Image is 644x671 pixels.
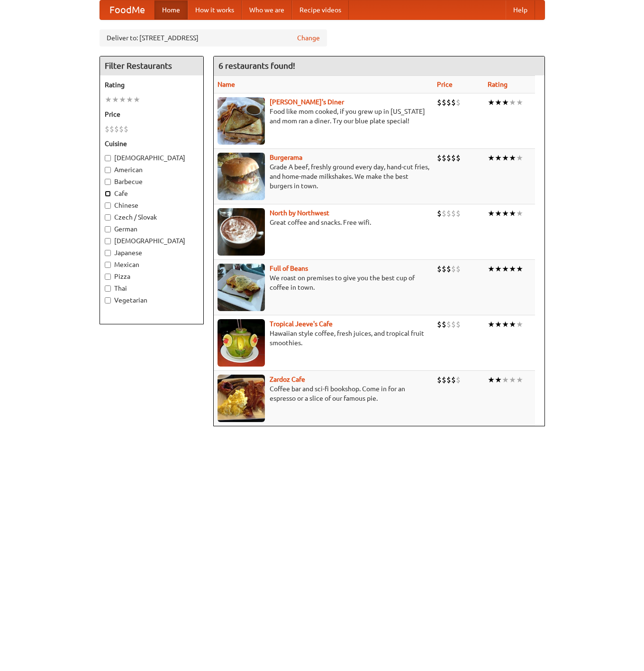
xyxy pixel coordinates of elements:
[218,97,265,145] img: sallys.jpg
[218,329,429,348] p: Hawaiian style coffee, fresh juices, and tropical fruit smoothies.
[270,154,302,161] a: Burgerama
[437,97,442,108] li: $
[442,208,446,219] li: $
[502,97,509,108] li: ★
[105,250,111,256] input: Japanese
[442,375,446,385] li: $
[105,274,111,280] input: Pizza
[488,153,495,163] li: ★
[451,319,456,330] li: $
[446,319,451,330] li: $
[270,320,333,328] a: Tropical Jeeve's Cafe
[119,94,126,105] li: ★
[456,97,461,108] li: $
[105,214,111,221] input: Czech / Slovak
[488,208,495,219] li: ★
[488,264,495,274] li: ★
[218,153,265,200] img: burgerama.jpg
[105,295,199,305] label: Vegetarian
[105,285,111,292] input: Thai
[516,153,523,163] li: ★
[218,107,429,126] p: Food like mom cooked, if you grew up in [US_STATE] and mom ran a diner. Try our blue plate special!
[516,264,523,274] li: ★
[105,236,199,246] label: [DEMOGRAPHIC_DATA]
[133,94,140,105] li: ★
[105,167,111,173] input: American
[488,319,495,330] li: ★
[105,110,199,119] h5: Price
[509,264,516,274] li: ★
[495,264,502,274] li: ★
[495,97,502,108] li: ★
[442,319,446,330] li: $
[456,153,461,163] li: $
[114,124,119,134] li: $
[451,97,456,108] li: $
[437,153,442,163] li: $
[105,248,199,257] label: Japanese
[502,208,509,219] li: ★
[442,97,446,108] li: $
[270,209,329,217] b: North by Northwest
[105,155,111,161] input: [DEMOGRAPHIC_DATA]
[495,375,502,385] li: ★
[509,208,516,219] li: ★
[270,376,305,383] a: Zardoz Cafe
[100,56,203,75] h4: Filter Restaurants
[105,177,199,186] label: Barbecue
[516,319,523,330] li: ★
[105,284,199,293] label: Thai
[502,319,509,330] li: ★
[105,226,111,232] input: German
[292,0,349,19] a: Recipe videos
[451,208,456,219] li: $
[109,124,114,134] li: $
[105,124,109,134] li: $
[270,98,344,106] a: [PERSON_NAME]'s Diner
[456,208,461,219] li: $
[488,375,495,385] li: ★
[297,33,320,43] a: Change
[218,384,429,403] p: Coffee bar and sci-fi bookshop. Come in for an espresso or a slice of our famous pie.
[502,264,509,274] li: ★
[446,264,451,274] li: $
[446,153,451,163] li: $
[437,208,442,219] li: $
[218,81,235,88] a: Name
[218,162,429,191] p: Grade A beef, freshly ground every day, hand-cut fries, and home-made milkshakes. We make the bes...
[456,375,461,385] li: $
[451,153,456,163] li: $
[437,264,442,274] li: $
[105,260,199,269] label: Mexican
[105,153,199,163] label: [DEMOGRAPHIC_DATA]
[100,0,154,19] a: FoodMe
[105,212,199,222] label: Czech / Slovak
[105,272,199,281] label: Pizza
[105,262,111,268] input: Mexican
[509,97,516,108] li: ★
[105,165,199,175] label: American
[509,319,516,330] li: ★
[495,319,502,330] li: ★
[112,94,119,105] li: ★
[105,202,111,209] input: Chinese
[218,273,429,292] p: We roast on premises to give you the best cup of coffee in town.
[451,375,456,385] li: $
[488,97,495,108] li: ★
[442,153,446,163] li: $
[218,218,429,227] p: Great coffee and snacks. Free wifi.
[105,191,111,197] input: Cafe
[516,97,523,108] li: ★
[154,0,188,19] a: Home
[105,94,112,105] li: ★
[242,0,292,19] a: Who we are
[126,94,133,105] li: ★
[270,265,308,272] a: Full of Beans
[100,29,327,46] div: Deliver to: [STREET_ADDRESS]
[105,189,199,198] label: Cafe
[495,208,502,219] li: ★
[516,375,523,385] li: ★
